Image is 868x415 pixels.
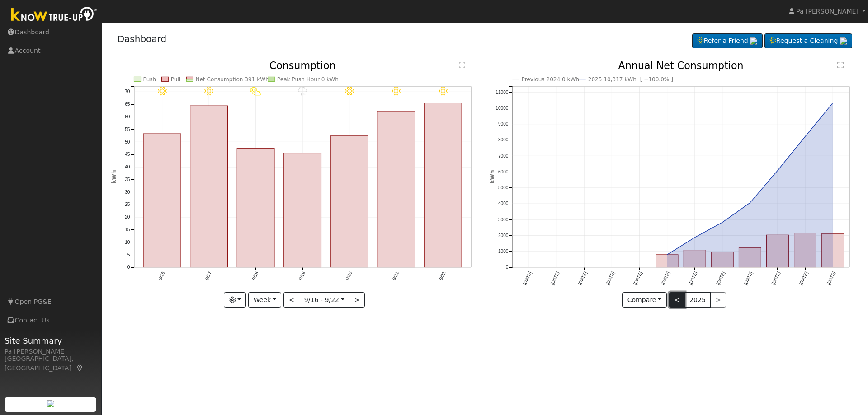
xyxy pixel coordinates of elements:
[127,252,130,257] text: 5
[299,292,349,308] button: 9/16 - 9/22
[495,106,508,111] text: 10000
[111,170,117,184] text: kWh
[495,90,508,95] text: 11000
[298,87,307,96] i: 9/19 - Drizzle
[283,292,299,308] button: <
[831,101,835,105] circle: onclick=""
[721,221,724,224] circle: onclick=""
[693,236,697,239] circle: onclick=""
[298,271,306,281] text: 9/19
[489,170,495,184] text: kWh
[550,271,560,286] text: [DATE]
[392,271,400,281] text: 9/21
[498,233,509,238] text: 2000
[125,202,130,207] text: 25
[632,271,643,286] text: [DATE]
[330,136,368,267] rect: onclick=""
[605,271,615,286] text: [DATE]
[277,77,339,83] text: Peak Push Hour 0 kWh
[656,255,678,267] rect: onclick=""
[125,152,130,157] text: 45
[588,77,673,83] text: 2025 10,317 kWh [ +100.0% ]
[665,253,669,256] circle: onclick=""
[125,164,130,169] text: 40
[822,234,844,267] rect: onclick=""
[237,149,274,267] rect: onclick=""
[522,271,533,286] text: [DATE]
[684,292,711,308] button: 2025
[377,111,415,267] rect: onclick=""
[157,87,166,96] i: 9/16 - Clear
[743,271,754,286] text: [DATE]
[712,252,734,267] rect: onclick=""
[692,33,763,49] a: Refer a Friend
[76,364,84,372] a: Map
[125,114,130,119] text: 60
[498,217,509,222] text: 3000
[7,5,102,25] img: Know True-Up
[669,292,685,308] button: <
[688,271,698,286] text: [DATE]
[498,201,509,206] text: 4000
[796,8,859,15] span: Pa [PERSON_NAME]
[157,271,165,281] text: 9/16
[439,87,448,96] i: 9/22 - Clear
[125,127,130,132] text: 55
[506,265,509,270] text: 0
[837,61,844,69] text: 
[840,37,847,45] img: retrieve
[767,235,789,267] rect: onclick=""
[250,87,261,96] i: 9/18 - PartlyCloudy
[392,87,401,96] i: 9/21 - Clear
[143,134,181,267] rect: onclick=""
[498,154,509,159] text: 7000
[125,102,130,107] text: 65
[716,271,726,286] text: [DATE]
[248,292,281,308] button: Week
[125,190,130,195] text: 30
[750,37,757,45] img: retrieve
[660,271,670,286] text: [DATE]
[5,335,97,347] span: Site Summary
[577,271,588,286] text: [DATE]
[125,227,130,232] text: 15
[498,121,509,126] text: 9000
[269,60,335,71] text: Consumption
[498,138,509,143] text: 8000
[127,265,130,270] text: 0
[803,135,807,138] circle: onclick=""
[438,271,446,281] text: 9/22
[748,201,752,205] circle: onclick=""
[498,249,509,254] text: 1000
[424,103,462,267] rect: onclick=""
[170,77,180,83] text: Pull
[776,169,779,173] circle: onclick=""
[459,61,465,69] text: 
[622,292,667,308] button: Compare
[5,347,97,356] div: Pa [PERSON_NAME]
[826,271,836,286] text: [DATE]
[195,77,269,83] text: Net Consumption 391 kWh
[5,354,97,373] div: [GEOGRAPHIC_DATA], [GEOGRAPHIC_DATA]
[118,33,167,44] a: Dashboard
[190,106,227,267] rect: onclick=""
[739,248,761,267] rect: onclick=""
[345,87,354,96] i: 9/20 - Clear
[283,153,321,267] rect: onclick=""
[125,140,130,145] text: 50
[251,271,259,281] text: 9/18
[125,89,130,94] text: 70
[125,177,130,182] text: 35
[143,77,156,83] text: Push
[349,292,365,308] button: >
[684,250,706,267] rect: onclick=""
[47,400,54,407] img: retrieve
[771,271,781,286] text: [DATE]
[498,185,509,190] text: 5000
[344,271,353,281] text: 9/20
[204,87,213,96] i: 9/17 - Clear
[204,271,212,281] text: 9/17
[794,233,816,267] rect: onclick=""
[522,77,580,83] text: Previous 2024 0 kWh
[125,215,130,220] text: 20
